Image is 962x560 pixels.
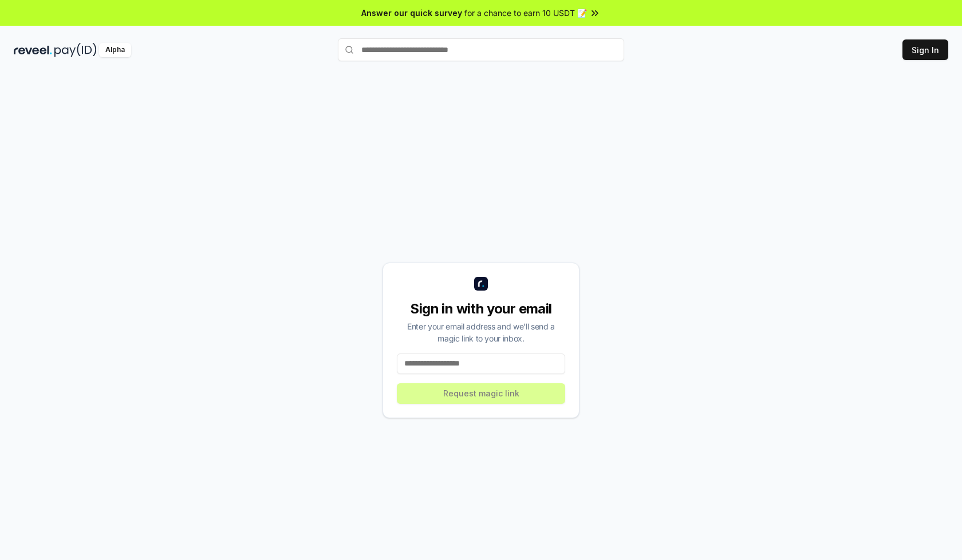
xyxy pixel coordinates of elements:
[397,300,565,318] div: Sign in with your email
[474,277,488,291] img: logo_small
[361,7,462,19] span: Answer our quick survey
[99,43,131,57] div: Alpha
[464,7,587,19] span: for a chance to earn 10 USDT 📝
[14,43,52,57] img: reveel_dark
[397,320,565,344] div: Enter your email address and we’ll send a magic link to your inbox.
[54,43,97,57] img: pay_id
[902,39,948,60] button: Sign In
